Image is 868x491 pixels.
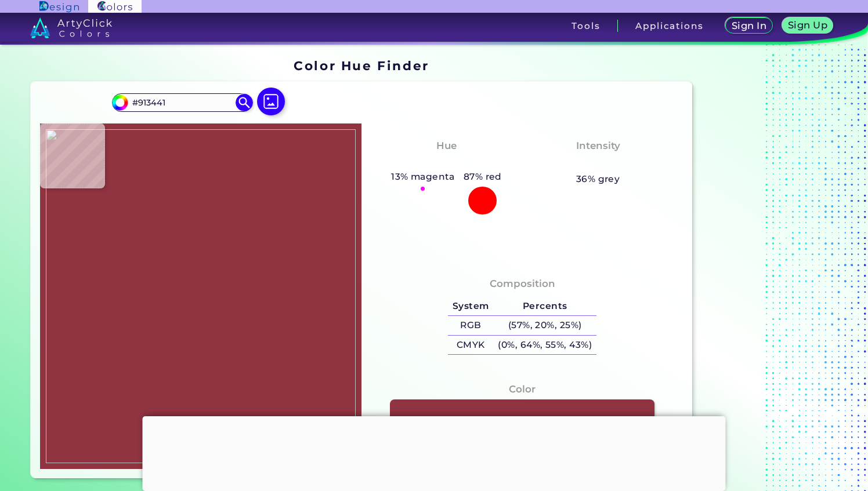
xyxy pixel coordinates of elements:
[128,94,236,110] input: type color..
[494,297,596,316] h5: Percents
[576,137,620,154] h4: Intensity
[576,172,620,187] h5: 36% grey
[494,336,596,355] h5: (0%, 64%, 55%, 43%)
[448,336,493,355] h5: CMYK
[408,156,484,170] h3: Pinkish Red
[39,1,78,12] img: ArtyClick Design logo
[509,381,536,398] h4: Color
[635,21,703,30] h3: Applications
[257,88,285,115] img: icon picture
[386,169,459,184] h5: 13% magenta
[494,316,596,335] h5: (57%, 20%, 25%)
[46,129,356,463] img: 530daaf1-b94b-462f-bd80-dc51d38e5a57
[448,297,493,316] h5: System
[30,17,112,38] img: logo_artyclick_colors_white.svg
[733,21,765,30] h5: Sign In
[784,19,830,33] a: Sign Up
[236,94,253,111] img: icon search
[572,21,600,30] h3: Tools
[697,54,842,483] iframe: Advertisement
[459,169,507,184] h5: 87% red
[728,19,770,33] a: Sign In
[448,316,493,335] h5: RGB
[571,156,625,170] h3: Medium
[436,137,457,154] h4: Hue
[143,416,726,488] iframe: Advertisement
[294,57,429,74] h1: Color Hue Finder
[490,275,555,292] h4: Composition
[790,21,826,30] h5: Sign Up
